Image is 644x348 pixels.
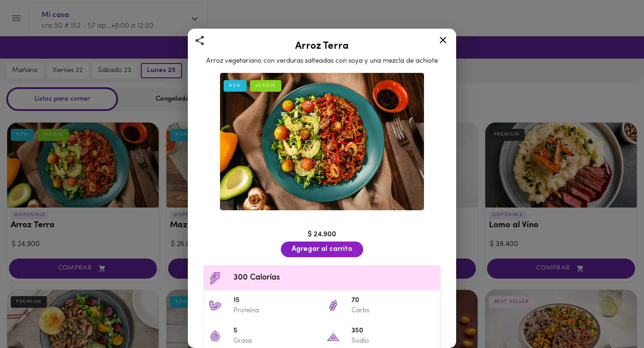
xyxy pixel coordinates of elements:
[233,306,318,315] p: Proteína
[233,326,318,336] span: 5
[352,336,436,346] p: Sodio
[208,299,222,312] img: 15 Proteína
[233,296,318,306] span: 15
[208,329,222,343] img: 5 Grasa
[592,296,635,339] iframe: Messagebird Livechat Widget
[326,299,340,312] img: 70 Carbs
[199,41,445,52] h2: Arroz Terra
[208,272,222,285] img: Contenido calórico
[233,272,436,284] span: 300 Calorías
[292,245,352,254] span: Agregar al carrito
[199,229,445,240] div: $ 24.900
[224,80,246,92] div: NEW
[206,58,438,64] span: Arroz vegetariano con verduras salteadas con soya y una mezcla de achiote
[352,296,436,306] span: 70
[326,329,340,343] img: 350 Sodio
[220,73,424,210] img: Arroz Terra
[281,242,363,257] button: Agregar al carrito
[352,326,436,336] span: 350
[233,336,318,346] p: Grasa
[250,80,281,92] div: VEGGIE
[352,306,436,315] p: Carbs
